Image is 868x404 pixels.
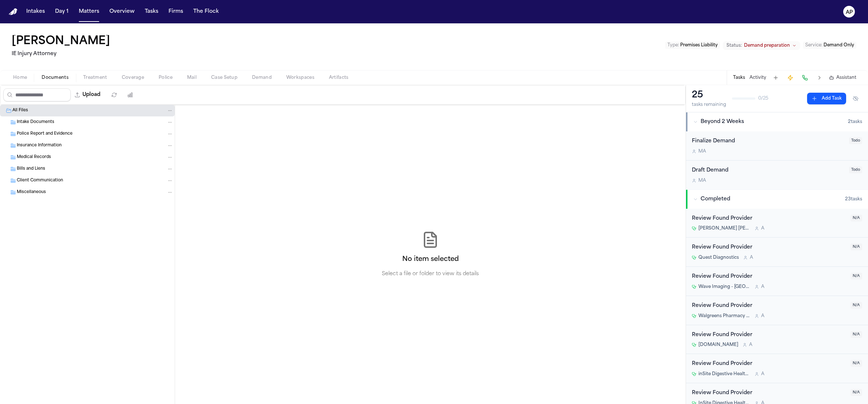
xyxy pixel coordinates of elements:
[698,371,750,377] span: inSite Digestive Health Care
[680,43,718,47] span: Premises Liability
[686,325,868,354] div: Open task: Review Found Provider
[698,226,750,231] span: [PERSON_NAME] [PERSON_NAME], A Professional Nursing Corporation
[286,75,314,81] span: Workspaces
[850,215,862,222] span: N/A
[83,75,107,81] span: Treatment
[667,43,679,47] span: Type :
[686,161,868,189] div: Open task: Draft Demand
[686,190,868,209] button: Completed23tasks
[850,302,862,309] span: N/A
[726,43,742,49] span: Status:
[665,42,720,49] button: Edit Type: Premises Liability
[187,75,197,81] span: Mail
[13,75,27,81] span: Home
[836,75,856,81] span: Assistant
[692,389,846,397] div: Review Found Provider
[749,342,752,348] span: A
[850,243,862,250] span: N/A
[692,137,845,146] div: Finalize Demand
[382,270,479,278] p: Select a file or folder to view its details
[733,75,745,81] button: Tasks
[402,254,459,265] h2: No item selected
[761,313,764,319] span: A
[9,8,18,15] img: Finch Logo
[329,75,349,81] span: Artifacts
[723,41,800,50] button: Change status from Demand preparation
[692,89,726,101] div: 25
[848,119,862,125] span: 2 task s
[698,313,750,319] span: Walgreens Pharmacy #5881
[850,273,862,280] span: N/A
[17,143,62,149] span: Insurance Information
[71,88,105,101] button: Upload
[698,149,706,154] span: M A
[686,209,868,238] div: Open task: Review Found Provider
[52,5,71,18] button: Day 1
[800,73,810,83] button: Make a Call
[12,108,28,114] span: All Files
[850,331,862,338] span: N/A
[42,75,69,81] span: Documents
[692,360,846,368] div: Review Found Provider
[686,131,868,161] div: Open task: Finalize Demand
[761,284,764,290] span: A
[106,5,137,18] button: Overview
[692,166,845,175] div: Draft Demand
[12,35,110,48] button: Edit matter name
[686,354,868,383] div: Open task: Review Found Provider
[692,302,846,310] div: Review Found Provider
[211,75,237,81] span: Case Setup
[142,5,161,18] button: Tasks
[698,342,738,348] span: [DOMAIN_NAME]
[686,296,868,325] div: Open task: Review Found Provider
[12,35,110,48] h1: [PERSON_NAME]
[692,331,846,339] div: Review Found Provider
[845,196,862,202] span: 23 task s
[758,96,768,101] span: 0 / 25
[692,273,846,281] div: Review Found Provider
[824,43,854,47] span: Demand Only
[17,178,63,184] span: Client Communication
[698,284,750,290] span: Wave Imaging - [GEOGRAPHIC_DATA]
[166,5,186,18] button: Firms
[692,102,726,108] div: tasks remaining
[9,8,18,15] a: Home
[692,243,846,252] div: Review Found Provider
[122,75,144,81] span: Coverage
[803,42,856,49] button: Edit Service: Demand Only
[829,75,856,81] button: Assistant
[17,189,46,196] span: Miscellaneous
[761,371,764,377] span: A
[846,10,853,15] text: AP
[807,93,846,104] button: Add Task
[190,5,222,18] button: The Flock
[785,73,795,83] button: Create Immediate Task
[76,5,102,18] button: Matters
[701,196,730,203] span: Completed
[744,43,790,49] span: Demand preparation
[3,88,71,101] input: Search files
[686,238,868,267] div: Open task: Review Found Provider
[159,75,173,81] span: Police
[17,131,73,137] span: Police Report and Evidence
[692,215,846,223] div: Review Found Provider
[850,389,862,396] span: N/A
[23,5,48,18] button: Intakes
[849,93,862,104] button: Hide completed tasks (⌘⇧H)
[805,43,822,47] span: Service :
[17,154,51,161] span: Medical Records
[686,112,868,131] button: Beyond 2 Weeks2tasks
[12,50,113,58] h2: IE Injury Attorney
[701,118,744,126] span: Beyond 2 Weeks
[17,119,54,126] span: Intake Documents
[850,360,862,367] span: N/A
[252,75,272,81] span: Demand
[849,166,862,173] span: Todo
